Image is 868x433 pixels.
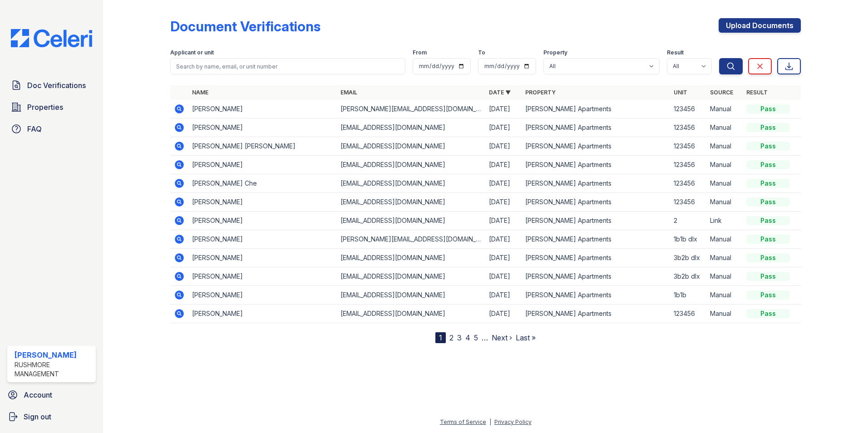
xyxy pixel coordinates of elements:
a: Unit [674,89,687,96]
div: Pass [746,142,790,151]
label: Applicant or unit [170,49,214,56]
td: [PERSON_NAME] Che [188,174,337,193]
div: Pass [746,160,790,169]
div: Pass [746,179,790,188]
td: [DATE] [485,193,522,212]
label: Property [543,49,567,56]
a: Next › [492,333,512,342]
td: [PERSON_NAME] [188,193,337,212]
span: Account [24,389,52,400]
span: Doc Verifications [27,80,86,91]
td: [PERSON_NAME] [188,267,337,286]
td: [PERSON_NAME] [188,212,337,230]
label: Result [667,49,684,56]
div: 1 [435,332,446,343]
label: From [413,49,427,56]
td: Manual [706,100,743,118]
a: Last » [516,333,536,342]
div: [PERSON_NAME] [15,349,92,360]
td: Manual [706,230,743,249]
td: 1b1b dlx [670,230,706,249]
a: Terms of Service [440,418,486,425]
td: Manual [706,118,743,137]
a: Doc Verifications [7,76,96,94]
td: [PERSON_NAME] [188,230,337,249]
td: [PERSON_NAME] Apartments [522,212,670,230]
div: Pass [746,235,790,244]
td: Manual [706,267,743,286]
td: [PERSON_NAME] Apartments [522,286,670,305]
td: Link [706,212,743,230]
td: [EMAIL_ADDRESS][DOMAIN_NAME] [337,156,485,174]
a: Property [525,89,556,96]
td: [PERSON_NAME] Apartments [522,156,670,174]
td: [EMAIL_ADDRESS][DOMAIN_NAME] [337,267,485,286]
a: Result [746,89,768,96]
a: Date ▼ [489,89,511,96]
a: 2 [449,333,454,342]
td: [EMAIL_ADDRESS][DOMAIN_NAME] [337,174,485,193]
td: [PERSON_NAME][EMAIL_ADDRESS][DOMAIN_NAME] [337,230,485,249]
td: [DATE] [485,305,522,323]
td: Manual [706,249,743,267]
div: Pass [746,104,790,113]
span: Properties [27,102,63,113]
td: 123456 [670,137,706,156]
div: | [489,418,491,425]
td: [PERSON_NAME] [188,118,337,137]
div: Pass [746,290,790,300]
td: [DATE] [485,249,522,267]
td: [EMAIL_ADDRESS][DOMAIN_NAME] [337,305,485,323]
td: [DATE] [485,156,522,174]
td: [PERSON_NAME] [188,249,337,267]
input: Search by name, email, or unit number [170,58,405,74]
td: 3b2b dlx [670,267,706,286]
td: Manual [706,305,743,323]
img: CE_Logo_Blue-a8612792a0a2168367f1c8372b55b34899dd931a85d93a1a3d3e32e68fde9ad4.png [4,29,99,47]
a: FAQ [7,120,96,138]
td: 123456 [670,118,706,137]
td: Manual [706,137,743,156]
td: [EMAIL_ADDRESS][DOMAIN_NAME] [337,212,485,230]
td: [DATE] [485,100,522,118]
td: [PERSON_NAME] [188,286,337,305]
a: Source [710,89,733,96]
a: Name [192,89,208,96]
td: [EMAIL_ADDRESS][DOMAIN_NAME] [337,193,485,212]
td: [PERSON_NAME] Apartments [522,230,670,249]
a: 4 [465,333,470,342]
td: Manual [706,286,743,305]
td: 123456 [670,305,706,323]
td: [PERSON_NAME] Apartments [522,305,670,323]
td: 123456 [670,193,706,212]
td: [DATE] [485,286,522,305]
div: Document Verifications [170,18,321,34]
td: [DATE] [485,230,522,249]
td: [PERSON_NAME] Apartments [522,118,670,137]
td: Manual [706,193,743,212]
td: [PERSON_NAME] [188,100,337,118]
a: Sign out [4,408,99,426]
td: Manual [706,156,743,174]
td: Manual [706,174,743,193]
td: [PERSON_NAME] Apartments [522,174,670,193]
td: 123456 [670,156,706,174]
div: Rushmore Management [15,360,92,379]
a: 5 [474,333,478,342]
td: 3b2b dlx [670,249,706,267]
td: 123456 [670,100,706,118]
span: FAQ [27,123,42,134]
a: 3 [457,333,462,342]
td: [DATE] [485,174,522,193]
td: [PERSON_NAME] Apartments [522,267,670,286]
div: Pass [746,123,790,132]
div: Pass [746,272,790,281]
td: [PERSON_NAME] Apartments [522,137,670,156]
td: [PERSON_NAME] Apartments [522,249,670,267]
td: 1b1b [670,286,706,305]
span: … [482,332,488,343]
div: Pass [746,197,790,207]
td: [PERSON_NAME] [188,156,337,174]
a: Email [340,89,357,96]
